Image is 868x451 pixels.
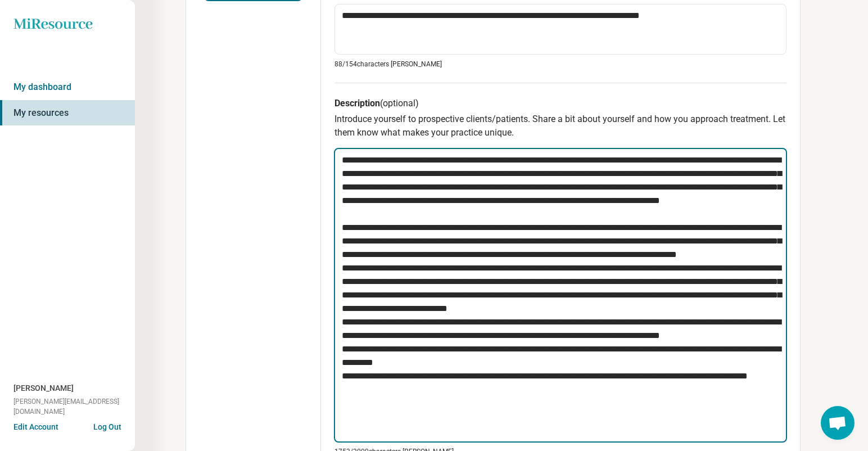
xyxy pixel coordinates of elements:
span: (optional) [380,98,419,109]
p: Introduce yourself to prospective clients/patients. Share a bit about yourself and how you approa... [334,112,786,139]
h3: Description [334,97,786,110]
button: Edit Account [13,421,58,433]
p: 88/ 154 characters [PERSON_NAME] [334,59,786,69]
span: [PERSON_NAME][EMAIL_ADDRESS][DOMAIN_NAME] [13,396,135,417]
button: Log Out [93,421,121,430]
div: Open chat [821,406,855,440]
span: [PERSON_NAME] [13,382,74,394]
